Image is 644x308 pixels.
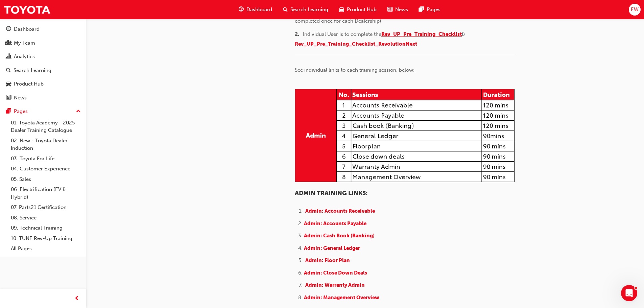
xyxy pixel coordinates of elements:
[334,3,382,17] a: car-iconProduct Hub
[6,81,11,87] span: car-icon
[278,3,334,17] a: search-iconSearch Learning
[8,153,84,164] a: 03. Toyota For Life
[381,31,462,37] a: Rev_UP_Pre_Training_Checklist
[233,3,278,17] a: guage-iconDashboard
[373,233,375,239] span: )
[6,26,11,32] span: guage-icon
[14,108,28,115] div: Pages
[305,208,375,214] a: Admin: Accounts Receivable
[6,54,11,60] span: chart-icon
[3,78,84,90] a: Product Hub
[14,94,27,102] div: News
[3,92,84,104] a: News
[462,31,465,37] span: &
[427,6,440,14] span: Pages
[305,282,365,288] a: Admin: Warranty Admin
[382,3,413,17] a: news-iconNews
[304,220,366,227] a: Admin: Accounts Payable
[3,105,84,118] button: Pages
[8,184,84,202] a: 06. Electrification (EV & Hybrid)
[304,294,379,301] a: Admin: Management Overview
[14,39,35,47] div: My Team
[8,136,84,153] a: 02. New - Toyota Dealer Induction
[6,68,11,74] span: search-icon
[629,4,641,16] button: EW
[8,233,84,244] a: 10. TUNE Rev-Up Training
[239,5,244,14] span: guage-icon
[621,285,637,301] iframe: Intercom live chat
[6,95,11,101] span: news-icon
[6,109,11,115] span: pages-icon
[8,174,84,185] a: 05. Sales
[295,31,303,37] span: 2. ​
[395,6,408,14] span: News
[3,23,84,35] a: Dashboard
[295,41,417,47] a: Rev_UP_Pre_Training_Checklist_RevolutionNext
[387,5,392,14] span: news-icon
[8,118,84,136] a: 01. Toyota Academy - 2025 Dealer Training Catalogue
[3,37,84,49] a: My Team
[419,5,424,14] span: pages-icon
[8,243,84,254] a: All Pages
[8,213,84,223] a: 08. Service
[305,257,350,263] a: Admin: Floor Plan
[304,233,375,239] a: Admin: Cash Book (Banking)
[304,245,360,251] a: Admin: General Ledger
[14,67,51,74] div: Search Learning
[14,53,35,61] div: Analytics
[8,202,84,213] a: 07. Parts21 Certification
[3,2,51,17] img: Trak
[74,294,79,303] span: prev-icon
[304,233,373,239] span: Admin: Cash Book (Banking
[631,6,639,14] span: EW
[303,31,381,37] span: Individual User is to complete the
[295,189,367,197] span: ADMIN TRAINING LINKS:
[413,3,446,17] a: pages-iconPages
[347,6,377,14] span: Product Hub
[246,6,272,14] span: Dashboard
[3,22,84,105] button: DashboardMy TeamAnalyticsSearch LearningProduct HubNews
[295,67,414,73] span: See individual links to each training session, below:
[6,40,11,46] span: people-icon
[3,64,84,77] a: Search Learning
[3,50,84,63] a: Analytics
[339,5,344,14] span: car-icon
[14,25,40,33] div: Dashboard
[304,270,367,276] a: Admin: Close Down Deals
[76,107,81,116] span: up-icon
[283,5,288,14] span: search-icon
[290,6,328,14] span: Search Learning
[14,80,44,88] div: Product Hub
[8,223,84,233] a: 09. Technical Training
[8,164,84,174] a: 04. Customer Experience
